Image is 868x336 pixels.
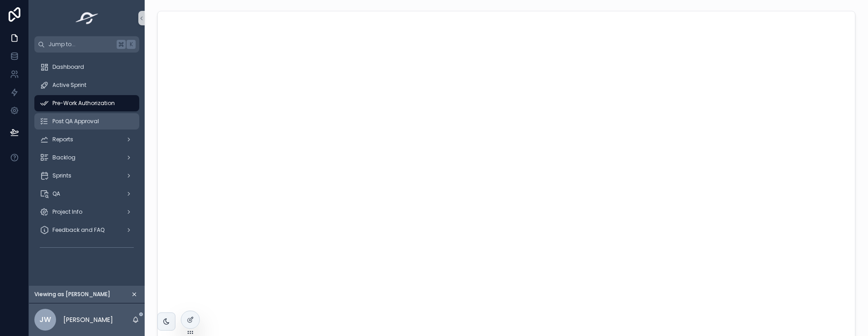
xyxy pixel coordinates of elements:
[73,11,101,25] img: App logo
[52,63,84,71] span: Dashboard
[52,100,115,107] span: Pre-Work Authorization
[34,149,139,166] a: Backlog
[34,222,139,238] a: Feedback and FAQ
[34,291,110,298] span: Viewing as [PERSON_NAME]
[34,113,139,130] a: Post QA Approval
[52,82,86,89] span: Active Sprint
[48,41,113,48] span: Jump to...
[34,95,139,111] a: Pre-Work Authorization
[52,172,71,179] span: Sprints
[34,131,139,148] a: Reports
[34,186,139,202] a: QA
[1,43,17,60] iframe: Spotlight
[34,204,139,220] a: Project Info
[29,53,145,266] div: scrollable content
[34,59,139,75] a: Dashboard
[34,168,139,184] a: Sprints
[63,315,113,324] p: [PERSON_NAME]
[52,226,104,234] span: Feedback and FAQ
[39,314,51,325] span: Jw
[52,118,99,125] span: Post QA Approval
[52,190,60,197] span: QA
[52,154,75,161] span: Backlog
[52,136,73,143] span: Reports
[34,36,139,53] button: Jump to...K
[127,41,135,48] span: K
[52,208,82,216] span: Project Info
[34,77,139,93] a: Active Sprint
